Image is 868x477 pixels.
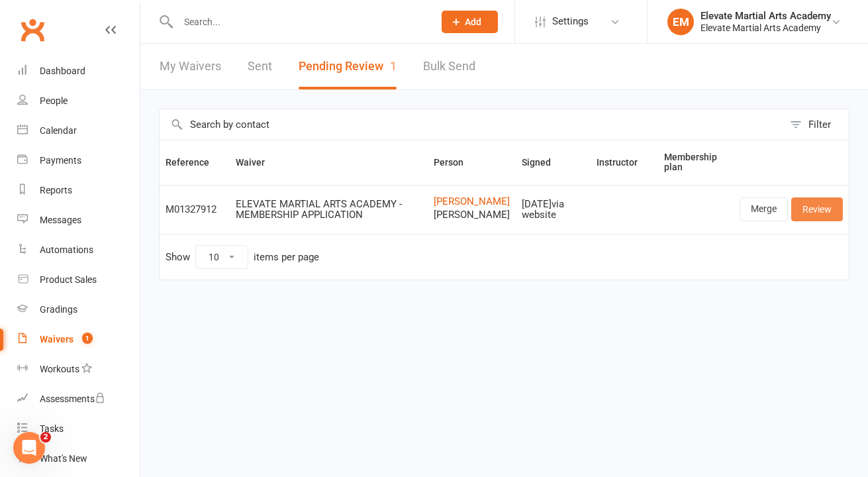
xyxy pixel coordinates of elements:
th: Membership plan [658,140,734,185]
div: Elevate Martial Arts Academy [700,22,831,34]
a: Payments [17,146,140,176]
div: Dashboard [40,66,85,76]
a: Automations [17,235,140,265]
span: Add [465,17,481,27]
a: Product Sales [17,265,140,295]
a: My Waivers [160,44,221,89]
iframe: Intercom live chat [13,432,45,464]
div: Gradings [40,304,77,315]
span: Waiver [236,157,279,168]
button: Add [442,11,498,33]
span: [PERSON_NAME] [434,209,510,221]
a: Assessments [17,384,140,414]
div: M01327912 [166,204,224,215]
div: ELEVATE MARTIAL ARTS ACADEMY - MEMBERSHIP APPLICATION [236,199,422,221]
div: Tasks [40,423,64,434]
a: Waivers 1 [17,325,140,354]
div: Workouts [40,364,79,374]
span: Person [434,157,478,168]
div: People [40,95,68,106]
button: Instructor [597,154,652,170]
span: 1 [82,333,93,344]
div: Show [166,245,319,269]
div: Assessments [40,394,105,404]
span: Reference [166,157,224,168]
input: Search... [174,13,424,31]
a: [PERSON_NAME] [434,196,510,207]
a: Review [791,197,843,221]
a: Bulk Send [423,44,475,89]
a: Merge [740,197,788,221]
span: 2 [40,432,51,443]
a: People [17,86,140,116]
input: Search by contact [160,109,783,140]
button: Waiver [236,154,279,170]
div: Elevate Martial Arts Academy [700,10,831,22]
button: Reference [166,154,224,170]
div: Waivers [40,334,73,344]
button: Person [434,154,478,170]
div: What's New [40,453,87,464]
div: Filter [808,117,831,132]
a: Dashboard [17,56,140,86]
a: Tasks [17,414,140,444]
a: Workouts [17,354,140,384]
div: items per page [254,252,319,263]
div: Calendar [40,125,77,136]
div: EM [667,9,694,35]
span: Signed [522,157,565,168]
a: Gradings [17,295,140,325]
div: Product Sales [40,274,97,285]
div: Reports [40,185,72,195]
div: Messages [40,215,81,225]
a: Clubworx [16,13,49,46]
span: Instructor [597,157,652,168]
a: What's New [17,444,140,474]
div: Automations [40,244,93,255]
div: [DATE] via website [522,199,585,221]
button: Pending Review1 [299,44,397,89]
a: Messages [17,205,140,235]
button: Signed [522,154,565,170]
span: 1 [390,59,397,73]
span: Settings [552,7,589,36]
button: Filter [783,109,849,140]
a: Calendar [17,116,140,146]
a: Sent [248,44,272,89]
div: Payments [40,155,81,166]
a: Reports [17,176,140,205]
